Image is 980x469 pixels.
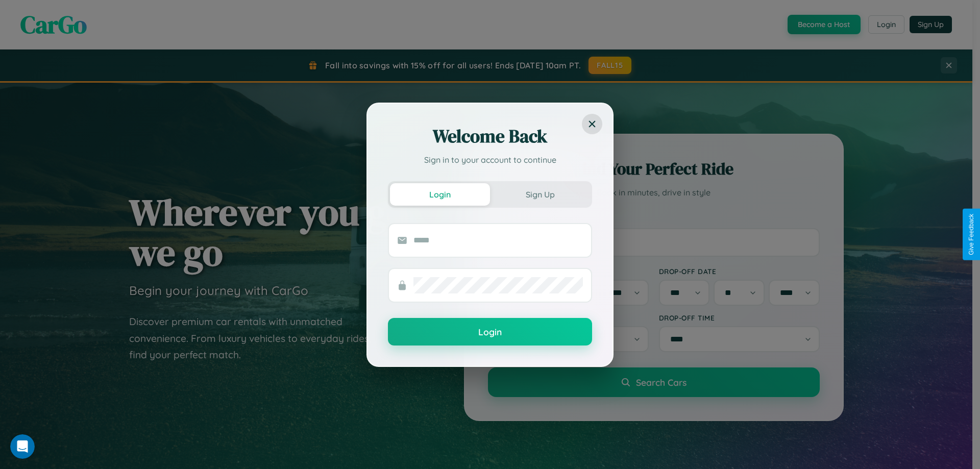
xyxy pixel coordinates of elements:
[390,183,490,206] button: Login
[968,214,975,255] div: Give Feedback
[388,124,592,149] h2: Welcome Back
[388,318,592,345] button: Login
[10,434,35,459] iframe: Intercom live chat
[388,154,592,166] p: Sign in to your account to continue
[490,183,590,206] button: Sign Up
